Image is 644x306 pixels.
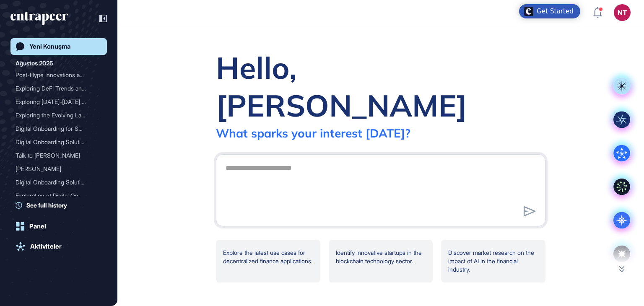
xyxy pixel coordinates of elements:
div: Digital Onboarding for SM... [16,122,95,135]
div: Exploring DeFi Trends and... [16,82,95,95]
div: Panel [29,223,46,230]
img: launcher-image-alternative-text [524,7,533,16]
div: [PERSON_NAME] [16,162,95,176]
div: Post-Hype Innovations and Institutional Integration in DeFi (2024–2025): Global Trends, Turkey's ... [16,68,102,82]
div: Aktiviteler [30,243,62,250]
a: Panel [10,218,107,235]
div: Explore the latest use cases for decentralized finance applications. [216,240,320,283]
div: Ağustos 2025 [16,58,53,68]
div: Post-Hype Innovations and... [16,68,95,82]
div: Identify innovative startups in the blockchain technology sector. [329,240,433,283]
div: Exploring the Evolving La... [16,109,95,122]
div: entrapeer-logo [10,12,68,25]
a: Yeni Konuşma [10,38,107,55]
div: Get Started [537,7,574,16]
div: Digital Onboarding Solutions in SME Banking: Trends, Journeys, and Salary Onboarding with a Focus... [16,135,102,149]
div: Exploring [DATE]-[DATE] DeFi ... [16,95,95,109]
div: Digital Onboarding Soluti... [16,176,95,189]
div: What sparks your interest [DATE]? [216,126,410,140]
div: Exploration of Digital On... [16,189,95,202]
div: Digital Onboarding for SMEs in Banking: Seamless Account Setup, Compliance, and Salary Onboarding... [16,122,102,135]
a: Aktiviteler [10,238,107,255]
div: Curie [16,162,102,176]
div: Hello, [PERSON_NAME] [216,49,545,124]
div: Open Get Started checklist [519,4,580,18]
button: NT [614,4,631,21]
div: Discover market research on the impact of AI in the financial industry. [441,240,545,283]
div: Exploring the Evolving Landscape of Decentralized Finance (DeFi): Trends, Innovations, and TradFi... [16,109,102,122]
div: Talk to Curie [16,149,102,162]
span: See full history [26,201,67,210]
div: Yeni Konuşma [29,43,70,50]
div: Exploration of Digital Onboarding Solutions for SME Banking with a Focus on Turkey [16,189,102,202]
div: Digital Onboarding Soluti... [16,135,95,149]
div: Exploring DeFi Trends and Traditional Finance Integration in 2024-2025: Innovations, Institutiona... [16,82,102,95]
div: Talk to [PERSON_NAME] [16,149,95,162]
div: Digital Onboarding Solutions in SME Banking: Trends, Compliance, and Salary Onboarding in Turkey [16,176,102,189]
div: Exploring 2024-2025 DeFi Trends, Innovations, and Integration with Traditional Finance [16,95,102,109]
a: See full history [16,201,107,210]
